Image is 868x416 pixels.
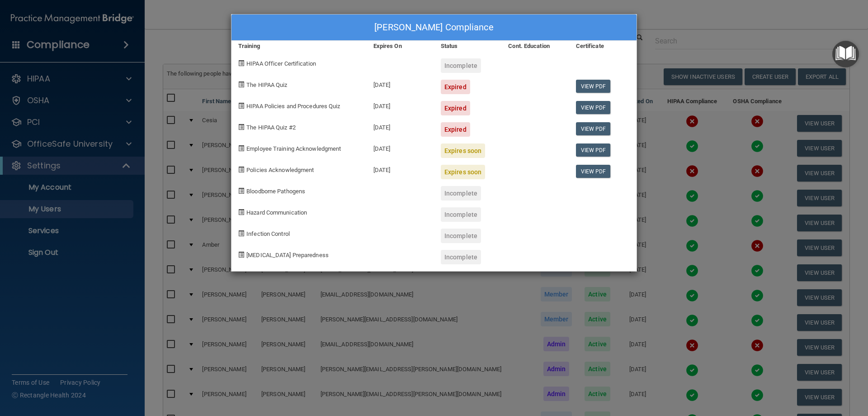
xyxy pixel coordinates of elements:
[231,14,637,41] div: [PERSON_NAME] Compliance
[367,137,434,158] div: [DATE]
[246,167,314,173] span: Policies Acknowledgment
[231,41,367,52] div: Training
[246,230,290,237] span: Infection Control
[832,41,859,67] button: Open Resource Center
[434,41,501,52] div: Status
[367,73,434,94] div: [DATE]
[576,80,611,93] a: View PDF
[576,101,611,114] a: View PDF
[246,103,340,110] span: HIPAA Policies and Procedures Quiz
[576,122,611,135] a: View PDF
[367,41,434,52] div: Expires On
[569,41,637,52] div: Certificate
[501,41,569,52] div: Cont. Education
[367,94,434,115] div: [DATE]
[367,115,434,137] div: [DATE]
[441,122,470,137] div: Expired
[441,229,481,243] div: Incomplete
[246,145,341,152] span: Employee Training Acknowledgment
[441,165,485,179] div: Expires soon
[246,252,329,258] span: [MEDICAL_DATA] Preparedness
[246,81,287,88] span: The HIPAA Quiz
[441,250,481,264] div: Incomplete
[441,143,485,158] div: Expires soon
[441,207,481,222] div: Incomplete
[367,158,434,179] div: [DATE]
[246,60,316,67] span: HIPAA Officer Certification
[441,101,470,115] div: Expired
[441,186,481,201] div: Incomplete
[441,80,470,94] div: Expired
[576,165,611,178] a: View PDF
[246,124,296,131] span: The HIPAA Quiz #2
[246,209,307,216] span: Hazard Communication
[246,188,305,195] span: Bloodborne Pathogens
[441,58,481,73] div: Incomplete
[576,143,611,157] a: View PDF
